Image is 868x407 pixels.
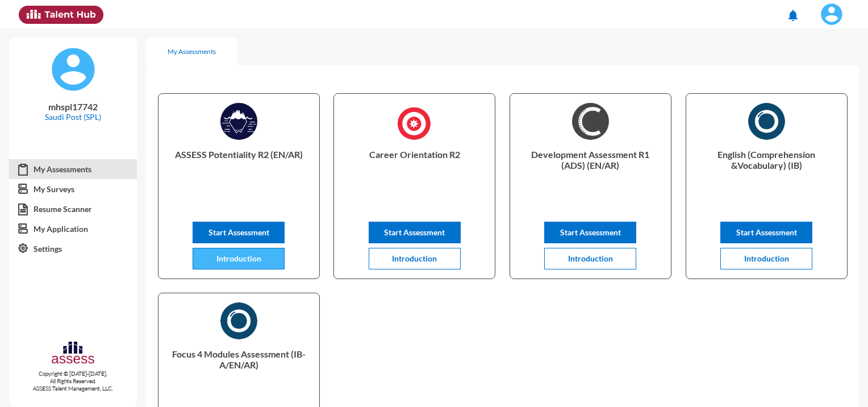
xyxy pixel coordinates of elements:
[786,9,800,22] mat-icon: notifications
[396,103,433,144] img: Career_Orientation_R2_1725960277734
[193,248,285,269] button: Introduction
[216,254,261,263] span: Introduction
[51,47,96,92] img: default%20profile%20image.svg
[544,222,636,243] button: Start Assessment
[544,248,636,269] button: Introduction
[369,227,461,237] a: Start Assessment
[9,219,137,239] a: My Application
[9,199,137,219] a: Resume Scanner
[572,103,609,140] img: AR)_1726044597422
[18,101,128,112] p: mhspl17742
[544,227,636,237] a: Start Assessment
[168,47,216,56] div: My Assessments
[9,239,137,259] a: Settings
[193,222,285,243] button: Start Assessment
[193,227,285,237] a: Start Assessment
[720,248,812,269] button: Introduction
[384,227,445,237] span: Start Assessment
[736,227,797,237] span: Start Assessment
[369,248,461,269] button: Introduction
[9,370,137,392] p: Copyright © [DATE]-[DATE]. All Rights Reserved. ASSESS Talent Management, LLC.
[720,222,812,243] button: Start Assessment
[748,103,785,140] img: English_(Comprehension_&Vocabulary)_(IB)_1730317988001
[9,179,137,200] a: My Surveys
[168,149,310,194] p: ASSESS Potentiality R2 (EN/AR)
[568,254,613,263] span: Introduction
[343,149,486,194] p: Career Orientation R2
[18,112,128,122] p: Saudi Post (SPL)
[220,103,257,140] img: ASSESS_Potentiality_R2_1725966368866
[560,227,621,237] span: Start Assessment
[9,159,137,180] a: My Assessments
[208,227,269,237] span: Start Assessment
[720,227,812,237] a: Start Assessment
[744,254,789,263] span: Introduction
[695,149,838,194] p: English (Comprehension &Vocabulary) (IB)
[519,149,662,194] p: Development Assessment R1 (ADS) (EN/AR)
[51,340,95,368] img: assesscompany-logo.png
[220,302,257,339] img: AR)_1730316400291
[369,222,461,243] button: Start Assessment
[392,254,437,263] span: Introduction
[168,348,310,394] p: Focus 4 Modules Assessment (IB- A/EN/AR)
